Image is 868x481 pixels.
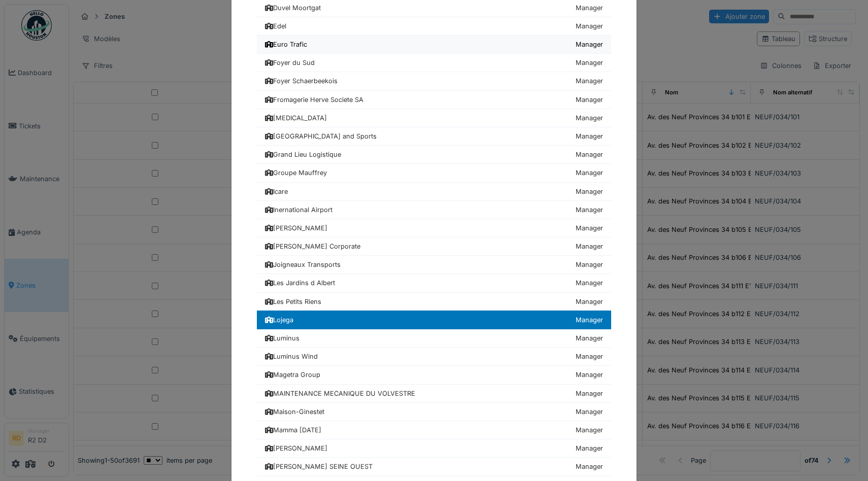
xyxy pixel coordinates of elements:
div: Magetra Group [265,370,320,380]
a: Inernational Airport Manager [257,201,611,219]
div: Manager [576,150,603,159]
div: Luminus [265,333,299,343]
div: Edel [265,21,286,31]
div: Manager [576,462,603,471]
div: Manager [576,187,603,196]
a: Luminus Manager [257,329,611,348]
div: Lojega [265,315,293,325]
div: Manager [576,352,603,361]
a: Grand Lieu Logistique Manager [257,146,611,164]
div: Manager [576,260,603,269]
div: Manager [576,113,603,123]
a: Magetra Group Manager [257,366,611,384]
div: [PERSON_NAME] Corporate [265,242,360,251]
div: [PERSON_NAME] SEINE OUEST [265,462,373,471]
div: Inernational Airport [265,205,332,215]
div: Manager [576,315,603,325]
a: [PERSON_NAME] Corporate Manager [257,237,611,256]
div: [PERSON_NAME] [265,443,327,453]
a: Les Petits Riens Manager [257,293,611,311]
a: [PERSON_NAME] Manager [257,439,611,458]
div: Foyer du Sud [265,58,315,67]
div: Grand Lieu Logistique [265,150,341,159]
a: [GEOGRAPHIC_DATA] and Sports Manager [257,127,611,146]
div: Manager [576,95,603,105]
div: Mamma [DATE] [265,425,321,435]
a: Foyer du Sud Manager [257,54,611,72]
a: Fromagerie Herve Societe SA Manager [257,91,611,109]
div: Manager [576,389,603,398]
div: Icare [265,187,288,196]
div: Manager [576,168,603,178]
div: MAINTENANCE MECANIQUE DU VOLVESTRE [265,389,415,398]
a: Lojega Manager [257,311,611,329]
div: Manager [576,425,603,435]
div: Foyer Schaerbeekois [265,76,338,86]
div: Manager [576,3,603,13]
div: Manager [576,76,603,86]
div: Manager [576,242,603,251]
div: Manager [576,21,603,31]
div: Manager [576,278,603,288]
div: Manager [576,131,603,141]
a: [PERSON_NAME] SEINE OUEST Manager [257,458,611,476]
div: Manager [576,205,603,215]
div: [MEDICAL_DATA] [265,113,327,123]
a: Luminus Wind Manager [257,348,611,366]
div: Manager [576,370,603,380]
div: Euro Trafic [265,40,307,49]
a: Les Jardins d Albert Manager [257,274,611,292]
a: Euro Trafic Manager [257,36,611,54]
div: Manager [576,333,603,343]
a: MAINTENANCE MECANIQUE DU VOLVESTRE Manager [257,385,611,403]
a: [MEDICAL_DATA] Manager [257,109,611,127]
div: Joigneaux Transports [265,260,341,269]
div: Manager [576,223,603,233]
a: Mamma [DATE] Manager [257,421,611,439]
div: [PERSON_NAME] [265,223,327,233]
a: Edel Manager [257,17,611,36]
div: Duvel Moortgat [265,3,321,13]
a: Foyer Schaerbeekois Manager [257,72,611,90]
a: Icare Manager [257,183,611,201]
div: Manager [576,297,603,306]
div: Maison-Ginestet [265,407,324,417]
div: Manager [576,407,603,417]
div: Les Petits Riens [265,297,321,306]
a: Groupe Mauffrey Manager [257,164,611,182]
a: [PERSON_NAME] Manager [257,219,611,237]
div: Manager [576,443,603,453]
div: Manager [576,58,603,67]
div: Groupe Mauffrey [265,168,327,178]
a: Joigneaux Transports Manager [257,256,611,274]
div: Fromagerie Herve Societe SA [265,95,363,105]
div: Luminus Wind [265,352,318,361]
div: [GEOGRAPHIC_DATA] and Sports [265,131,377,141]
div: Les Jardins d Albert [265,278,335,288]
div: Manager [576,40,603,49]
a: Maison-Ginestet Manager [257,403,611,421]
